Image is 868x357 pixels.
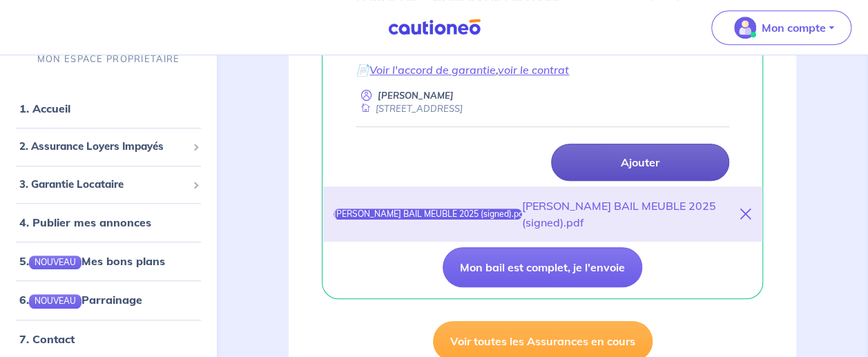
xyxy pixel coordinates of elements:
p: Ajouter [621,155,659,169]
a: voir le contrat [498,63,569,77]
div: 7. Contact [6,325,211,352]
a: 4. Publier mes annonces [19,215,151,229]
div: 1. Accueil [6,95,211,122]
span: 3. Garantie Locataire [19,176,187,192]
button: illu_account_valid_menu.svgMon compte [711,10,851,45]
div: 5.NOUVEAUMes bons plans [6,247,211,275]
span: 2. Assurance Loyers Impayés [19,139,187,155]
div: 4. Publier mes annonces [6,209,211,236]
a: 1. Accueil [19,102,70,115]
a: 5.NOUVEAUMes bons plans [19,254,165,268]
a: Voir l'accord de garantie [369,63,496,77]
img: Cautioneo [383,19,486,36]
i: close-button-title [740,209,751,220]
p: [PERSON_NAME] [378,89,454,102]
button: Mon bail est complet, je l'envoie [443,247,642,287]
em: 📄 , [356,63,569,77]
img: illu_account_valid_menu.svg [734,17,756,39]
div: 2. Assurance Loyers Impayés [6,133,211,160]
div: [STREET_ADDRESS] [356,102,463,115]
a: 7. Contact [19,331,75,345]
div: 3. Garantie Locataire [6,171,211,197]
a: 6.NOUVEAUParrainage [19,293,142,307]
div: 6.NOUVEAUParrainage [6,286,211,313]
a: Ajouter [551,144,729,181]
p: Mon compte [762,19,826,36]
div: [PERSON_NAME] BAIL MEUBLE 2025 (signed).pdf [522,197,740,231]
div: [PERSON_NAME] BAIL MEUBLE 2025 (signed).pdf - 100 % [334,209,522,220]
p: MON ESPACE PROPRIÉTAIRE [37,52,180,66]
